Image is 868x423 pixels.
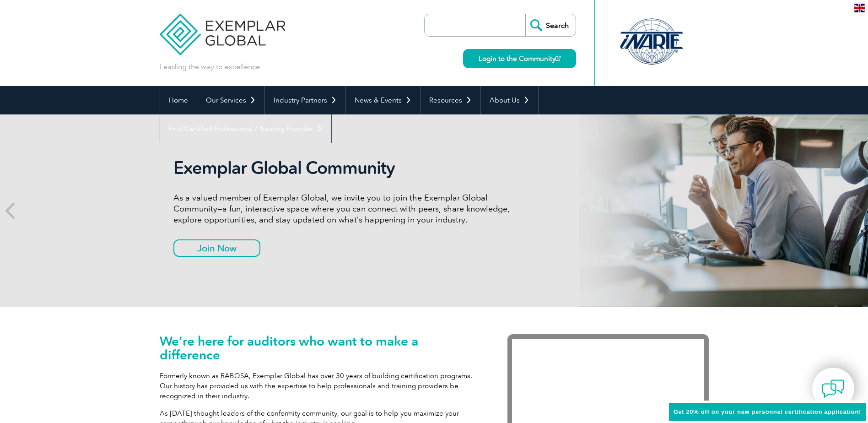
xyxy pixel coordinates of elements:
[421,86,480,114] a: Resources
[173,239,260,257] a: Join Now
[525,14,576,36] input: Search
[173,157,517,179] h2: Exemplar Global Community
[481,86,538,114] a: About Us
[173,192,517,225] p: As a valued member of Exemplar Global, we invite you to join the Exemplar Global Community—a fun,...
[160,371,480,401] p: Formerly known as RABQSA, Exemplar Global has over 30 years of building certification programs. O...
[160,86,197,114] a: Home
[555,56,561,61] img: open_square.png
[197,86,264,114] a: Our Services
[160,114,331,143] a: Find Certified Professional / Training Provider
[463,49,576,68] a: Login to the Community
[346,86,420,114] a: News & Events
[854,4,865,12] img: en
[160,334,480,362] h1: We’re here for auditors who want to make a difference
[160,62,260,72] p: Leading the way to excellence
[674,408,861,415] span: Get 20% off on your new personnel certification application!
[265,86,345,114] a: Industry Partners
[822,377,845,400] img: contact-chat.png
